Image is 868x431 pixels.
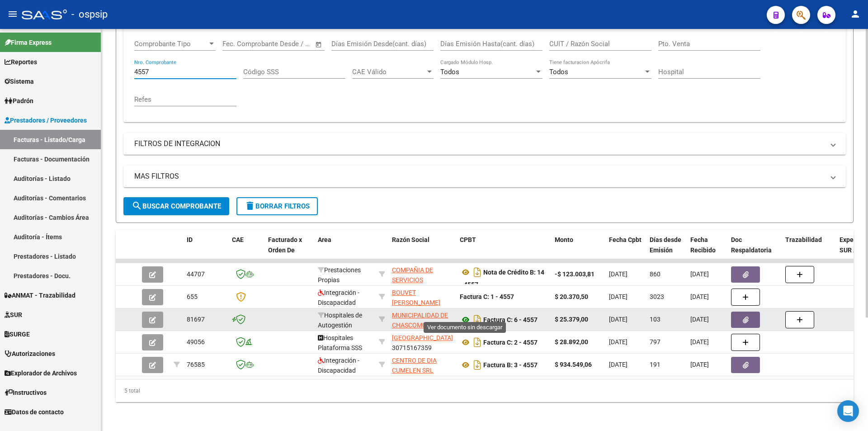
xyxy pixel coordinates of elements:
[650,316,660,323] span: 103
[731,236,772,254] span: Doc Respaldatoria
[727,230,782,270] datatable-header-cell: Doc Respaldatoria
[687,230,727,270] datatable-header-cell: Fecha Recibido
[392,334,453,341] span: [GEOGRAPHIC_DATA]
[314,230,375,270] datatable-header-cell: Area
[605,230,646,270] datatable-header-cell: Fecha Cpbt
[5,115,87,125] span: Prestadores / Proveedores
[187,236,193,243] span: ID
[187,293,198,300] span: 655
[650,338,660,346] span: 797
[690,293,709,300] span: [DATE]
[650,361,660,368] span: 191
[7,9,18,19] mat-icon: menu
[222,40,252,48] input: Start date
[555,270,594,278] strong: -$ 123.003,81
[5,38,52,47] span: Firma Express
[609,270,627,278] span: [DATE]
[690,316,709,323] span: [DATE]
[187,270,205,278] span: 44707
[555,338,588,346] strong: $ 28.892,00
[609,316,627,323] span: [DATE]
[555,316,588,323] strong: $ 25.379,00
[352,68,425,76] span: CAE Válido
[460,269,544,288] strong: Nota de Crédito B: 14 - 4557
[483,316,538,323] strong: Factura C: 6 - 4557
[785,236,822,243] span: Trazabilidad
[690,270,709,278] span: [DATE]
[5,368,77,378] span: Explorador de Archivos
[609,338,627,346] span: [DATE]
[650,270,660,278] span: 860
[187,338,205,346] span: 49056
[392,357,437,374] span: CENTRO DE DIA CUMELEN SRL
[187,316,205,323] span: 81697
[187,361,205,368] span: 76585
[392,355,453,374] div: 30711912637
[440,68,459,76] span: Todos
[5,349,55,359] span: Autorizaciones
[650,236,681,254] span: Días desde Emisión
[472,335,483,350] i: Descargar documento
[260,40,304,48] input: End date
[134,139,824,149] mat-panel-title: FILTROS DE INTEGRACION
[116,379,854,402] div: 5 total
[123,197,229,215] button: Buscar Comprobante
[555,236,573,243] span: Monto
[5,76,34,86] span: Sistema
[650,293,664,300] span: 3023
[690,338,709,346] span: [DATE]
[123,133,846,155] mat-expansion-panel-header: FILTROS DE INTEGRACION
[318,266,361,284] span: Prestaciones Propias
[318,236,331,243] span: Area
[837,400,859,422] div: Open Intercom Messenger
[5,310,22,320] span: SUR
[782,230,836,270] datatable-header-cell: Trazabilidad
[318,289,359,307] span: Integración - Discapacidad
[555,361,592,368] strong: $ 934.549,06
[5,96,33,106] span: Padrón
[245,202,310,210] span: Borrar Filtros
[392,265,453,284] div: 30597665047
[483,361,538,369] strong: Factura B: 3 - 4557
[609,361,627,368] span: [DATE]
[318,312,362,329] span: Hospitales de Autogestión
[472,358,483,372] i: Descargar documento
[134,40,208,48] span: Comprobante Tipo
[392,236,429,243] span: Razón Social
[392,288,453,307] div: 27214425020
[646,230,687,270] datatable-header-cell: Días desde Emisión
[71,5,108,24] span: - ospsip
[690,361,709,368] span: [DATE]
[134,171,824,181] mat-panel-title: MAS FILTROS
[228,230,264,270] datatable-header-cell: CAE
[5,407,64,417] span: Datos de contacto
[392,310,453,329] div: 30999267595
[268,236,302,254] span: Facturado x Orden De
[690,236,716,254] span: Fecha Recibido
[5,290,75,300] span: ANMAT - Trazabilidad
[318,357,359,374] span: Integración - Discapacidad
[264,230,314,270] datatable-header-cell: Facturado x Orden De
[314,39,324,50] button: Open calendar
[392,312,448,329] span: MUNICIPALIDAD DE CHASCOMUS
[183,230,228,270] datatable-header-cell: ID
[132,202,221,210] span: Buscar Comprobante
[132,200,142,211] mat-icon: search
[245,200,255,211] mat-icon: delete
[5,57,37,67] span: Reportes
[850,9,861,19] mat-icon: person
[460,236,476,243] span: CPBT
[456,230,551,270] datatable-header-cell: CPBT
[609,236,642,243] span: Fecha Cpbt
[609,293,627,300] span: [DATE]
[555,293,588,300] strong: $ 20.370,50
[232,236,244,243] span: CAE
[472,313,483,327] i: Descargar documento
[5,388,47,398] span: Instructivos
[5,329,30,339] span: SURGE
[392,333,453,352] div: 30715167359
[551,230,605,270] datatable-header-cell: Monto
[388,230,456,270] datatable-header-cell: Razón Social
[392,266,451,294] span: COMPAÑIA DE SERVICIOS FARMACEUTICOS SA
[549,68,568,76] span: Todos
